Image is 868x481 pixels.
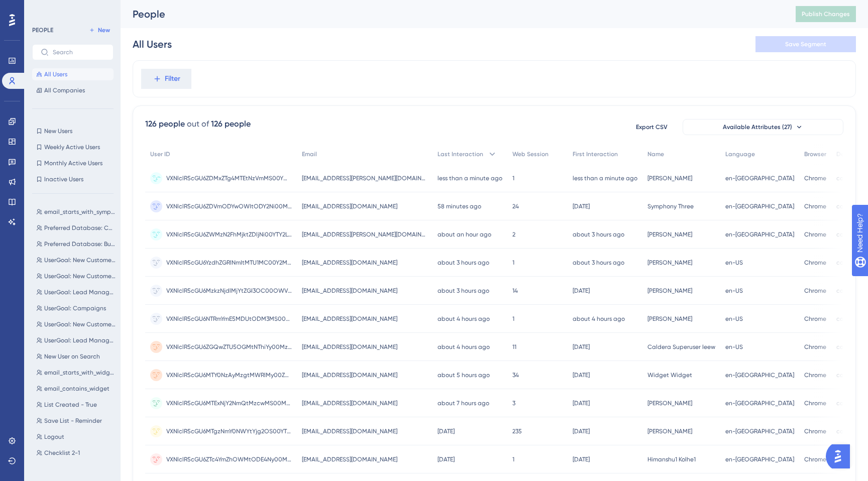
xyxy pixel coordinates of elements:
[438,315,490,322] time: about 4 hours ago
[166,455,292,463] span: VXNlclR5cGU6ZTc4YmZhOWMtODE4Ny00MDZmLWI0ZTQtNDYzN2MyMzg0MGE3
[32,383,120,395] button: email_contains_widget
[836,427,864,435] span: computer
[723,123,792,131] span: Available Attributes (27)
[133,37,172,51] div: All Users
[438,231,491,238] time: about an hour ago
[32,157,114,169] button: Monthly Active Users
[53,49,105,56] input: Search
[166,230,292,238] span: VXNlclR5cGU6ZWMzN2FhMjktZDljNi00YTY2LWIxODAtZjBjZjFjMWFlNjdm
[804,230,826,238] span: Chrome
[438,287,489,294] time: about 3 hours ago
[32,254,120,266] button: UserGoal: New Customers, Lead Management
[44,175,83,183] span: Inactive Users
[44,336,116,344] span: UserGoal: Lead Management
[804,343,826,351] span: Chrome
[725,399,794,407] span: en-[GEOGRAPHIC_DATA]
[647,174,692,182] span: [PERSON_NAME]
[725,455,794,463] span: en-[GEOGRAPHIC_DATA]
[836,174,864,182] span: computer
[438,428,455,435] time: [DATE]
[512,287,518,295] span: 14
[44,433,64,441] span: Logout
[44,127,72,135] span: New Users
[512,150,549,158] span: Web Session
[573,343,590,350] time: [DATE]
[512,174,514,182] span: 1
[573,175,637,182] time: less than a minute ago
[512,343,516,351] span: 11
[804,371,826,379] span: Chrome
[647,399,692,407] span: [PERSON_NAME]
[32,206,120,218] button: email_starts_with_symphony
[512,371,519,379] span: 34
[44,86,85,94] span: All Companies
[32,125,114,137] button: New Users
[32,141,114,153] button: Weekly Active Users
[573,428,590,435] time: [DATE]
[32,367,120,379] button: email_starts_with_widget
[302,230,427,238] span: [EMAIL_ADDRESS][PERSON_NAME][DOMAIN_NAME]
[725,174,794,182] span: en-[GEOGRAPHIC_DATA]
[785,40,826,48] span: Save Segment
[438,400,489,407] time: about 7 hours ago
[32,334,120,346] button: UserGoal: Lead Management
[573,287,590,294] time: [DATE]
[647,259,692,267] span: [PERSON_NAME]
[166,174,292,182] span: VXNlclR5cGU6ZDMxZTg4MTEtNzVmMS00YWI0LWFiYjEtMjEzNjQ5NjY4NDU4
[647,343,715,351] span: Caldera Superuser Ieew
[725,343,743,351] span: en-US
[836,230,864,238] span: computer
[438,203,481,210] time: 58 minutes ago
[32,173,114,185] button: Inactive Users
[647,427,692,435] span: [PERSON_NAME]
[166,371,292,379] span: VXNlclR5cGU6MTY0NzAyMzgtMWRlMy00ZDNjLWFmMjktMzQ2MTY4MWRjOGY4
[187,118,209,130] div: out of
[438,372,490,379] time: about 5 hours ago
[725,427,794,435] span: en-[GEOGRAPHIC_DATA]
[44,70,67,78] span: All Users
[32,238,120,250] button: Preferred Database: Business
[573,400,590,407] time: [DATE]
[804,315,826,323] span: Chrome
[636,123,668,131] span: Export CSV
[145,118,185,130] div: 126 people
[302,202,397,210] span: [EMAIL_ADDRESS][DOMAIN_NAME]
[647,455,696,463] span: Himanshu1 Kolhe1
[44,256,116,264] span: UserGoal: New Customers, Lead Management
[44,369,116,377] span: email_starts_with_widget
[166,315,292,323] span: VXNlclR5cGU6NTRmYmE5MDUtODM3MS00NzU4LTk1YjItY2EzMjZhODlhY2Fk
[302,343,397,351] span: [EMAIL_ADDRESS][DOMAIN_NAME]
[804,150,826,158] span: Browser
[302,455,397,463] span: [EMAIL_ADDRESS][DOMAIN_NAME]
[85,24,114,36] button: New
[32,447,120,459] button: Checklist 2-1
[647,230,692,238] span: [PERSON_NAME]
[32,399,120,411] button: List Created - True
[44,304,106,312] span: UserGoal: Campaigns
[804,399,826,407] span: Chrome
[302,427,397,435] span: [EMAIL_ADDRESS][DOMAIN_NAME]
[44,143,100,151] span: Weekly Active Users
[573,203,590,210] time: [DATE]
[836,287,864,295] span: computer
[512,455,514,463] span: 1
[725,371,794,379] span: en-[GEOGRAPHIC_DATA]
[804,427,826,435] span: Chrome
[32,68,114,80] button: All Users
[44,401,97,409] span: List Created - True
[150,150,170,158] span: User ID
[32,26,53,34] div: PEOPLE
[836,150,856,158] span: Device
[32,302,120,314] button: UserGoal: Campaigns
[98,26,110,34] span: New
[302,399,397,407] span: [EMAIL_ADDRESS][DOMAIN_NAME]
[302,315,397,323] span: [EMAIL_ADDRESS][DOMAIN_NAME]
[32,286,120,298] button: UserGoal: Lead Management, Campaigns
[512,259,514,267] span: 1
[647,287,692,295] span: [PERSON_NAME]
[573,150,618,158] span: First Interaction
[438,343,490,350] time: about 4 hours ago
[647,315,692,323] span: [PERSON_NAME]
[44,320,116,328] span: UserGoal: New Customers
[32,415,120,427] button: Save List - Reminder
